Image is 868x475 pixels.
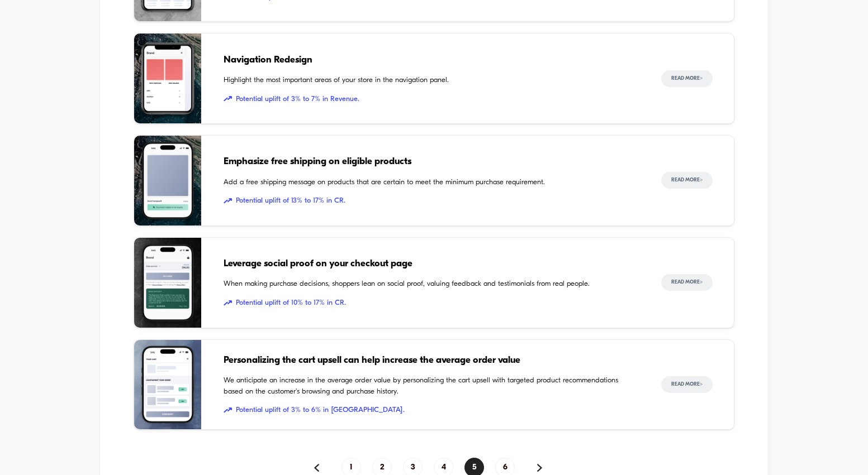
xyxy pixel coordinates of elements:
span: Potential uplift of 3% to 7% in Revenue. [224,94,639,105]
span: Potential uplift of 13% to 17% in CR. [224,195,639,207]
span: We anticipate an increase in the average order value by personalizing the cart upsell with target... [224,375,639,397]
button: Read More> [661,172,713,189]
span: Leverage social proof on your checkout page [224,257,639,271]
span: Add a free shipping message on products that are certain to meet the minimum purchase requirement. [224,177,639,188]
span: Personalizing the cart upsell can help increase the average order value [224,353,639,368]
button: Read More> [661,70,713,87]
span: Navigation Redesign [224,53,639,68]
img: Add a free shipping message on products that are certain to meet the minimum purchase requirement. [134,136,201,225]
span: Highlight the most important areas of your store in the navigation panel. [224,75,639,86]
span: Emphasize free shipping on eligible products [224,155,639,169]
img: When making purchase decisions, shoppers lean on social proof, valuing feedback and testimonials ... [134,238,201,328]
button: Read More> [661,376,713,393]
span: When making purchase decisions, shoppers lean on social proof, valuing feedback and testimonials ... [224,279,639,290]
img: Highlight the most important areas of your store in the navigation panel. [134,33,201,123]
img: pagination forward [537,464,542,472]
span: Potential uplift of 3% to 6% in [GEOGRAPHIC_DATA]. [224,405,639,416]
img: pagination back [314,464,319,472]
span: Potential uplift of 10% to 17% in CR. [224,298,639,309]
img: We anticipate an increase in the average order value by personalizing the cart upsell with target... [134,340,201,430]
button: Read More> [661,274,713,291]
